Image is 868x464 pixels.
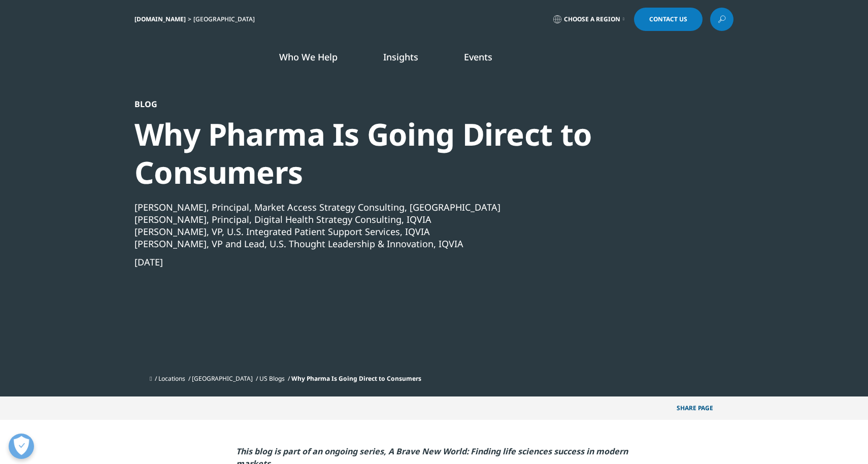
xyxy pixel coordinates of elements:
[135,256,679,268] div: [DATE]
[649,16,687,22] span: Contact Us
[9,434,34,459] button: Open Preferences
[564,15,620,23] span: Choose a Region
[135,15,186,23] a: [DOMAIN_NAME]
[669,396,733,420] button: Share PAGEShare PAGE
[135,201,679,213] div: [PERSON_NAME], Principal, Market Access Strategy Consulting, [GEOGRAPHIC_DATA]
[135,115,679,191] div: Why Pharma Is Going Direct to Consumers
[192,374,253,383] a: [GEOGRAPHIC_DATA]
[669,396,733,420] p: Share PAGE
[259,374,285,383] a: US Blogs
[220,36,733,83] nav: Primary
[135,213,679,225] div: [PERSON_NAME], Principal, Digital Health Strategy Consulting, IQVIA
[464,51,492,63] a: Events
[135,238,679,250] div: [PERSON_NAME], VP and Lead, U.S. Thought Leadership & Innovation, IQVIA
[634,8,703,31] a: Contact Us
[291,374,421,383] span: Why Pharma Is Going Direct to Consumers
[193,15,259,23] div: [GEOGRAPHIC_DATA]
[135,99,679,109] div: Blog
[135,225,679,238] div: [PERSON_NAME], VP, U.S. Integrated Patient Support Services, IQVIA
[383,51,418,63] a: Insights
[279,51,338,63] a: Who We Help
[158,374,185,383] a: Locations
